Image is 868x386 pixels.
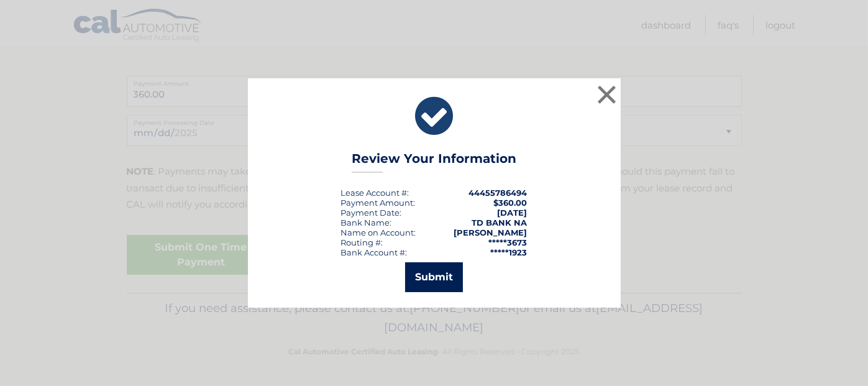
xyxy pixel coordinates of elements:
button: × [595,82,619,107]
span: [DATE] [498,208,528,218]
div: Name on Account: [341,227,416,237]
h3: Review Your Information [352,151,516,173]
span: $360.00 [494,198,528,208]
strong: TD BANK NA [472,218,528,227]
div: Payment Amount: [341,198,416,208]
div: Lease Account #: [341,188,409,198]
div: Bank Name: [341,218,392,227]
div: : [341,208,402,218]
div: Bank Account #: [341,247,408,257]
button: Submit [405,262,463,292]
span: Payment Date [341,208,400,218]
strong: 44455786494 [469,188,528,198]
strong: [PERSON_NAME] [454,227,528,237]
div: Routing #: [341,237,383,247]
